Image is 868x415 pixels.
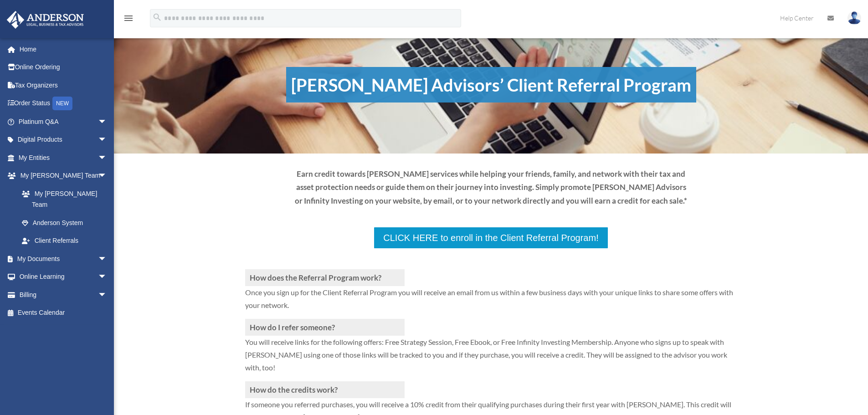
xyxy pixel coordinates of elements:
a: Billingarrow_drop_down [6,286,121,304]
span: arrow_drop_down [98,250,116,268]
h3: How do the credits work? [245,381,405,398]
div: NEW [52,97,72,110]
a: Order StatusNEW [6,94,121,113]
a: Digital Productsarrow_drop_down [6,131,121,149]
p: You will receive links for the following offers: Free Strategy Session, Free Ebook, or Free Infin... [245,336,737,381]
a: My Entitiesarrow_drop_down [6,149,121,167]
a: CLICK HERE to enroll in the Client Referral Program! [373,226,608,249]
a: Tax Organizers [6,76,121,94]
h3: How do I refer someone? [245,319,405,336]
i: menu [123,13,134,24]
img: User Pic [847,11,861,25]
p: Earn credit towards [PERSON_NAME] services while helping your friends, family, and network with t... [294,167,688,208]
a: menu [123,16,134,24]
a: Anderson System [13,214,121,232]
img: Anderson Advisors Platinum Portal [4,11,87,29]
a: Platinum Q&Aarrow_drop_down [6,113,121,131]
span: arrow_drop_down [98,149,116,167]
i: search [152,12,162,22]
a: Online Ordering [6,58,121,77]
a: Events Calendar [6,304,121,322]
span: arrow_drop_down [98,286,116,304]
a: My [PERSON_NAME] Team [13,184,121,214]
h1: [PERSON_NAME] Advisors’ Client Referral Program [286,67,696,102]
span: arrow_drop_down [98,113,116,131]
h3: How does the Referral Program work? [245,269,405,286]
a: Home [6,40,121,58]
span: arrow_drop_down [98,268,116,287]
a: Client Referrals [13,232,116,250]
a: My Documentsarrow_drop_down [6,250,121,268]
span: arrow_drop_down [98,167,116,185]
span: arrow_drop_down [98,131,116,149]
p: Once you sign up for the Client Referral Program you will receive an email from us within a few b... [245,286,737,319]
a: My [PERSON_NAME] Teamarrow_drop_down [6,167,121,185]
a: Online Learningarrow_drop_down [6,268,121,286]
